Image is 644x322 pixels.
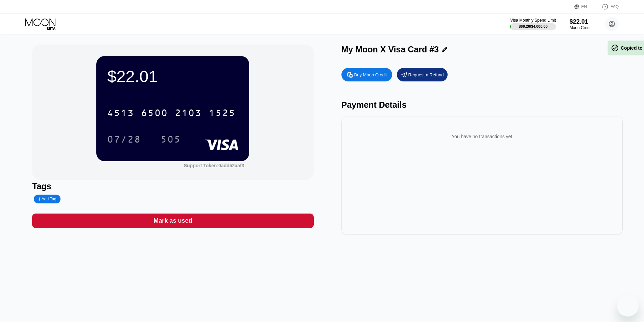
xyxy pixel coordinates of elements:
[107,108,134,119] div: 4513
[175,108,202,119] div: 2103
[408,72,444,78] div: Request a Refund
[38,197,56,201] div: Add Tag
[510,18,556,23] div: Visa Monthly Spend Limit
[156,131,186,148] div: 505
[570,25,592,30] div: Moon Credit
[354,72,387,78] div: Buy Moon Credit
[209,108,236,119] div: 1525
[617,295,639,317] iframe: Button to launch messaging window
[184,163,244,168] div: Support Token: 0add52aaf3
[107,67,238,86] div: $22.01
[519,24,548,28] div: $66.26 / $4,000.00
[347,127,617,146] div: You have no transactions yet
[141,108,168,119] div: 6500
[574,3,595,10] div: EN
[581,4,587,9] div: EN
[32,214,313,228] div: Mark as used
[570,18,592,30] div: $22.01Moon Credit
[184,163,244,168] div: Support Token:0add52aaf3
[34,195,60,203] div: Add Tag
[510,18,556,30] div: Visa Monthly Spend Limit$66.26/$4,000.00
[153,217,192,225] div: Mark as used
[611,44,619,52] span: 
[102,131,146,148] div: 07/28
[161,135,181,146] div: 505
[611,4,619,9] div: FAQ
[32,181,313,191] div: Tags
[341,68,392,81] div: Buy Moon Credit
[107,135,141,146] div: 07/28
[341,45,439,54] div: My Moon X Visa Card #3
[103,104,240,121] div: 4513650021031525
[595,3,619,10] div: FAQ
[570,18,592,25] div: $22.01
[397,68,448,81] div: Request a Refund
[341,100,623,110] div: Payment Details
